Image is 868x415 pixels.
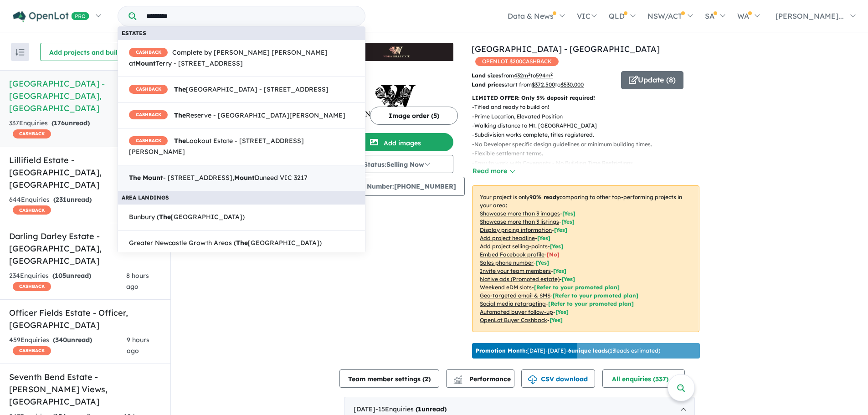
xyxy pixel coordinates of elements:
[129,84,329,95] span: [GEOGRAPHIC_DATA] - [STREET_ADDRESS]
[13,205,51,215] span: CASHBACK
[13,129,51,138] span: CASHBACK
[55,336,67,344] span: 340
[550,72,553,77] sup: 2
[446,369,514,388] button: Performance
[343,46,450,57] img: Winery Hill Estate - Mount Duneed Logo
[521,369,595,388] button: CSV download
[339,43,453,129] a: Winery Hill Estate - Mount Duneed LogoWinery Hill Estate - Mount Duneed
[9,154,161,191] h5: Lillifield Estate - [GEOGRAPHIC_DATA] , [GEOGRAPHIC_DATA]
[480,226,552,233] u: Display pricing information
[339,61,453,129] img: Winery Hill Estate - Mount Duneed
[118,77,365,103] a: CASHBACK The[GEOGRAPHIC_DATA] - [STREET_ADDRESS]
[122,30,146,36] b: Estates
[416,405,447,413] strong: ( unread)
[472,166,515,176] button: Read more
[129,238,322,249] span: Greater Newcastle Growth Areas ( [GEOGRAPHIC_DATA])
[534,284,620,291] span: [Refer to your promoted plan]
[129,136,168,145] span: CASHBACK
[472,159,707,168] p: - Easy to work with Covenants - No Building Time Restrictions.
[455,375,511,383] span: Performance
[129,110,345,121] span: Reserve - [GEOGRAPHIC_DATA][PERSON_NAME]
[480,300,546,307] u: Social media retargeting
[13,346,51,355] span: CASHBACK
[561,218,575,225] span: [ Yes ]
[9,335,127,357] div: 459 Enquir ies
[472,121,707,130] p: - Walking distance to Mt. [GEOGRAPHIC_DATA]
[56,195,67,204] span: 231
[9,195,127,216] div: 644 Enquir ies
[480,317,547,323] u: OpenLot Buyer Cashback
[553,292,638,299] span: [Refer to your promoted plan]
[9,230,161,267] h5: Darling Darley Estate - [GEOGRAPHIC_DATA] , [GEOGRAPHIC_DATA]
[118,204,365,231] a: Bunbury (The[GEOGRAPHIC_DATA])
[547,251,560,258] span: [ No ]
[476,347,660,355] p: [DATE] - [DATE] - ( 13 leads estimated)
[472,140,707,149] p: - No Developer specific design guidelines or minimum building times.
[562,210,575,217] span: [ Yes ]
[118,230,365,256] a: Greater Newcastle Growth Areas (The[GEOGRAPHIC_DATA])
[472,72,501,79] b: Land sizes
[530,72,553,79] span: to
[127,336,149,355] span: 9 hours ago
[425,375,428,383] span: 2
[454,375,462,380] img: line-chart.svg
[118,165,365,191] a: The Mount- [STREET_ADDRESS],MountDuneed VIC 3217
[55,272,66,280] span: 105
[40,43,140,61] button: Add projects and builders
[129,48,168,57] span: CASHBACK
[122,194,169,201] b: Area Landings
[118,40,365,77] a: CASHBACKComplete by [PERSON_NAME] [PERSON_NAME] atMountTerry - [STREET_ADDRESS]
[548,300,634,307] span: [Refer to your promoted plan]
[159,213,171,221] strong: The
[129,47,354,69] span: Complete by [PERSON_NAME] [PERSON_NAME] at Terry - [STREET_ADDRESS]
[621,71,683,89] button: Update (8)
[54,119,65,127] span: 176
[339,155,453,173] button: Status:Selling Now
[472,112,707,121] p: - Prime Location, Elevated Position
[118,128,365,165] a: CASHBACK TheLookout Estate - [STREET_ADDRESS][PERSON_NAME]
[472,71,614,80] p: from
[472,80,614,89] p: start from
[51,119,90,127] strong: ( unread)
[472,44,660,54] a: [GEOGRAPHIC_DATA] - [GEOGRAPHIC_DATA]
[234,174,255,182] strong: Mount
[480,251,544,258] u: Embed Facebook profile
[138,6,363,26] input: Try estate name, suburb, builder or developer
[129,174,141,182] strong: The
[555,81,584,88] span: to
[339,133,453,151] button: Add images
[52,272,91,280] strong: ( unread)
[528,72,530,77] sup: 2
[602,369,685,388] button: All enquiries (337)
[550,317,563,323] span: [Yes]
[776,11,844,20] span: [PERSON_NAME]...
[480,267,551,274] u: Invite your team members
[339,177,465,196] button: Sales Number:[PHONE_NUMBER]
[9,77,161,114] h5: [GEOGRAPHIC_DATA] - [GEOGRAPHIC_DATA] , [GEOGRAPHIC_DATA]
[9,371,161,408] h5: Seventh Bend Estate - [PERSON_NAME] Views , [GEOGRAPHIC_DATA]
[174,111,186,119] strong: The
[339,369,439,388] button: Team member settings (2)
[550,243,563,250] span: [ Yes ]
[562,276,575,282] span: [Yes]
[129,110,168,119] span: CASHBACK
[480,259,534,266] u: Sales phone number
[532,81,555,88] u: $ 372,500
[560,81,584,88] u: $ 530,000
[135,59,156,67] strong: Mount
[472,93,699,102] p: LIMITED OFFER: Only 5% deposit required!
[129,173,308,184] span: - [STREET_ADDRESS], Duneed VIC 3217
[480,276,560,282] u: Native ads (Promoted estate)
[453,378,462,384] img: bar-chart.svg
[472,185,699,332] p: Your project is only comparing to other top-performing projects in your area: - - - - - - - - - -...
[480,210,560,217] u: Showcase more than 3 images
[472,81,504,88] b: Land prices
[53,336,92,344] strong: ( unread)
[568,347,608,354] b: 6 unique leads
[554,226,567,233] span: [ Yes ]
[537,235,550,241] span: [ Yes ]
[472,149,707,158] p: - Flexible settlement terms.
[370,107,458,125] button: Image order (5)
[475,57,559,66] span: OPENLOT $ 200 CASHBACK
[13,282,51,291] span: CASHBACK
